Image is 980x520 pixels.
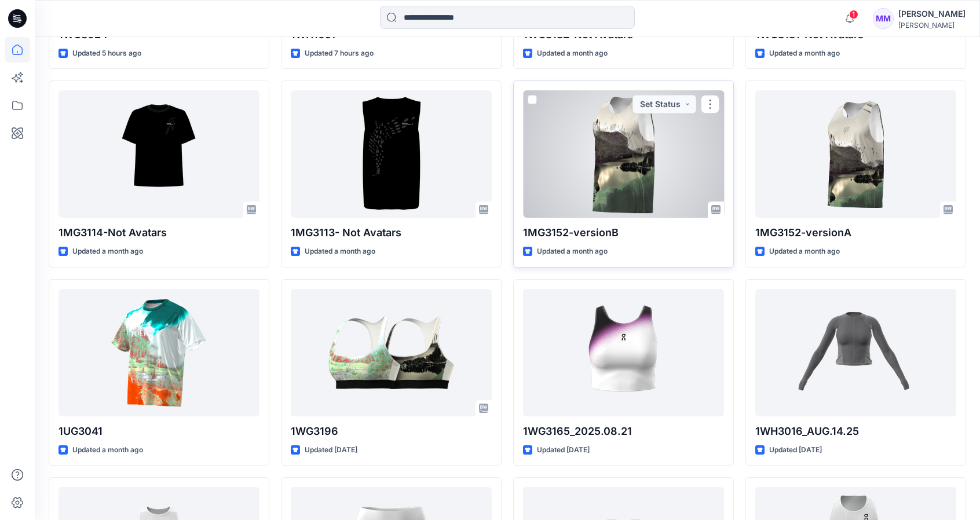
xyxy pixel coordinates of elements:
[873,8,894,29] div: MM
[58,289,259,416] a: 1UG3041
[849,10,858,19] span: 1
[58,423,259,440] p: 1UG3041
[58,225,259,241] p: 1MG3114-Not Avatars
[305,444,357,456] p: Updated [DATE]
[755,289,956,416] a: 1WH3016_AUG.14.25
[898,7,966,21] div: [PERSON_NAME]
[291,90,492,218] a: 1MG3113- Not Avatars
[537,444,590,456] p: Updated [DATE]
[537,47,608,60] p: Updated a month ago
[523,289,724,416] a: 1WG3165_2025.08.21
[72,246,143,258] p: Updated a month ago
[898,21,966,30] div: [PERSON_NAME]
[291,423,492,440] p: 1WG3196
[769,47,840,60] p: Updated a month ago
[305,246,375,258] p: Updated a month ago
[523,423,724,440] p: 1WG3165_2025.08.21
[769,444,822,456] p: Updated [DATE]
[291,225,492,241] p: 1MG3113- Not Avatars
[769,246,840,258] p: Updated a month ago
[291,289,492,416] a: 1WG3196
[72,444,143,456] p: Updated a month ago
[58,90,259,218] a: 1MG3114-Not Avatars
[755,423,956,440] p: 1WH3016_AUG.14.25
[523,90,724,218] a: 1MG3152-versionB
[72,47,141,60] p: Updated 5 hours ago
[305,47,374,60] p: Updated 7 hours ago
[537,246,608,258] p: Updated a month ago
[523,225,724,241] p: 1MG3152-versionB
[755,90,956,218] a: 1MG3152-versionA
[755,225,956,241] p: 1MG3152-versionA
